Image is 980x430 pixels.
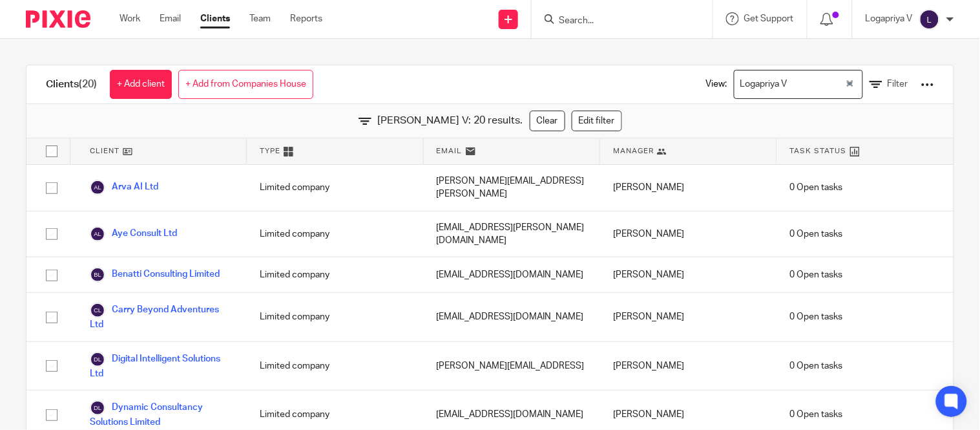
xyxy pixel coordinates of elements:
a: Carry Beyond Adventures Ltd [90,303,234,331]
div: Limited company [247,293,423,341]
a: Aye Consult Ltd [90,226,177,242]
img: svg%3E [90,352,105,367]
span: Manager [613,145,654,156]
div: [PERSON_NAME][EMAIL_ADDRESS][PERSON_NAME] [424,165,600,211]
div: [EMAIL_ADDRESS][DOMAIN_NAME] [424,257,600,292]
a: Team [249,12,271,25]
div: Limited company [247,165,423,211]
a: Clear [530,111,565,131]
a: Clients [200,12,230,25]
div: [PERSON_NAME] [600,211,777,257]
span: (20) [79,79,97,89]
img: Pixie [26,10,90,28]
span: [PERSON_NAME] V: 20 results. [378,113,523,128]
span: Task Status [790,145,847,156]
a: Arva AI Ltd [90,180,158,195]
div: [EMAIL_ADDRESS][PERSON_NAME][DOMAIN_NAME] [424,211,600,257]
span: Client [90,145,120,156]
span: Email [437,145,463,156]
a: + Add from Companies House [178,70,313,99]
a: Benatti Consulting Limited [90,267,220,283]
span: Logapriya V [737,73,790,96]
span: Get Support [744,14,794,23]
img: svg%3E [90,180,105,195]
div: Limited company [247,257,423,292]
span: Type [260,145,280,156]
span: 0 Open tasks [790,181,843,194]
div: Limited company [247,342,423,390]
span: Filter [888,80,908,89]
span: 0 Open tasks [790,360,843,372]
h1: Clients [46,78,97,91]
a: Edit filter [572,111,622,131]
button: Clear Selected [847,80,853,90]
span: 0 Open tasks [790,408,843,421]
span: 0 Open tasks [790,228,843,241]
div: [PERSON_NAME] [600,257,777,292]
a: Work [120,12,140,25]
img: svg%3E [90,226,105,242]
a: Dynamic Consultancy Solutions Limited [90,400,234,429]
div: [PERSON_NAME] [600,293,777,341]
input: Search for option [791,73,844,96]
div: [PERSON_NAME] [600,165,777,211]
a: + Add client [110,70,172,99]
a: Email [160,12,181,25]
span: 0 Open tasks [790,310,843,323]
img: svg%3E [919,9,940,30]
p: Logapriya V [866,12,913,25]
div: [PERSON_NAME][EMAIL_ADDRESS] [424,342,600,390]
div: Search for option [734,70,863,99]
img: svg%3E [90,267,105,283]
div: Limited company [247,211,423,257]
a: Digital Intelligent Solutions Ltd [90,352,234,380]
img: svg%3E [90,400,105,416]
a: Reports [290,12,322,25]
span: 0 Open tasks [790,268,843,281]
input: Select all [39,139,64,164]
img: svg%3E [90,303,105,318]
div: [PERSON_NAME] [600,342,777,390]
input: Search [558,16,674,27]
div: View: [687,65,934,103]
div: [EMAIL_ADDRESS][DOMAIN_NAME] [424,293,600,341]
